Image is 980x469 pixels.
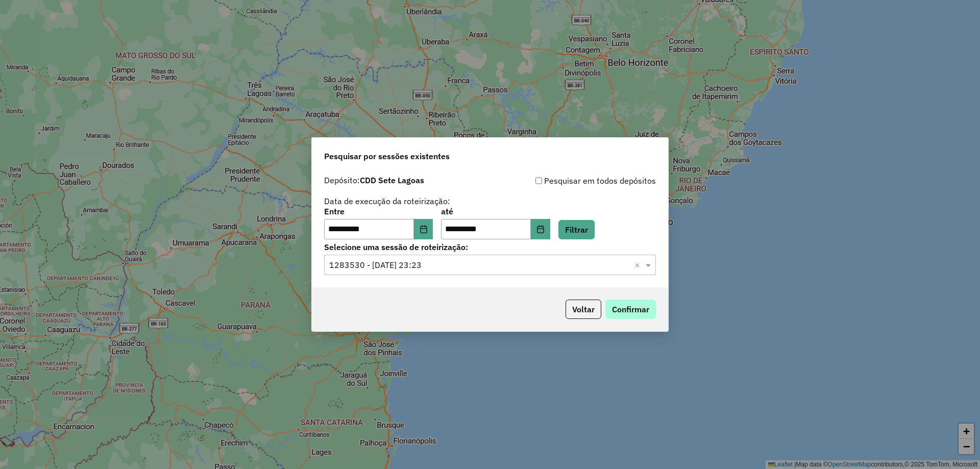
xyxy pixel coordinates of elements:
[490,175,656,187] div: Pesquisar em todos depósitos
[324,174,424,186] label: Depósito:
[558,220,595,239] button: Filtrar
[605,300,656,319] button: Confirmar
[414,219,433,239] button: Choose Date
[324,195,450,207] label: Data de execução da roteirização:
[441,205,550,217] label: até
[360,175,424,185] strong: CDD Sete Lagoas
[324,205,433,217] label: Entre
[324,241,656,253] label: Selecione uma sessão de roteirização:
[566,300,601,319] button: Voltar
[634,259,643,271] span: Clear all
[531,219,550,239] button: Choose Date
[324,150,450,162] span: Pesquisar por sessões existentes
